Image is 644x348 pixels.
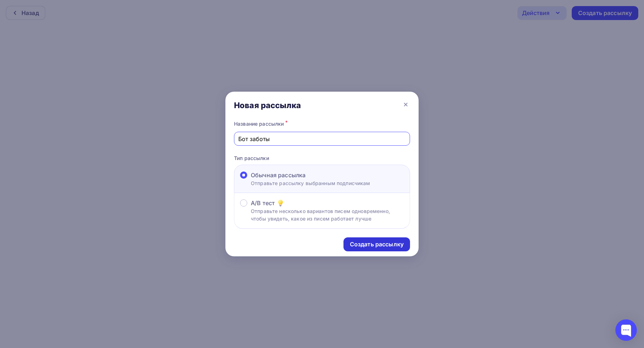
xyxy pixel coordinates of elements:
[251,207,404,222] p: Отправьте несколько вариантов писем одновременно, чтобы увидеть, какое из писем работает лучше
[251,179,370,187] p: Отправьте рассылку выбранным подписчикам
[234,154,410,162] p: Тип рассылки
[251,171,306,179] span: Обычная рассылка
[238,135,406,143] input: Придумайте название рассылки
[234,119,410,129] div: Название рассылки
[251,199,275,207] span: A/B тест
[234,100,301,110] div: Новая рассылка
[350,240,404,248] div: Создать рассылку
